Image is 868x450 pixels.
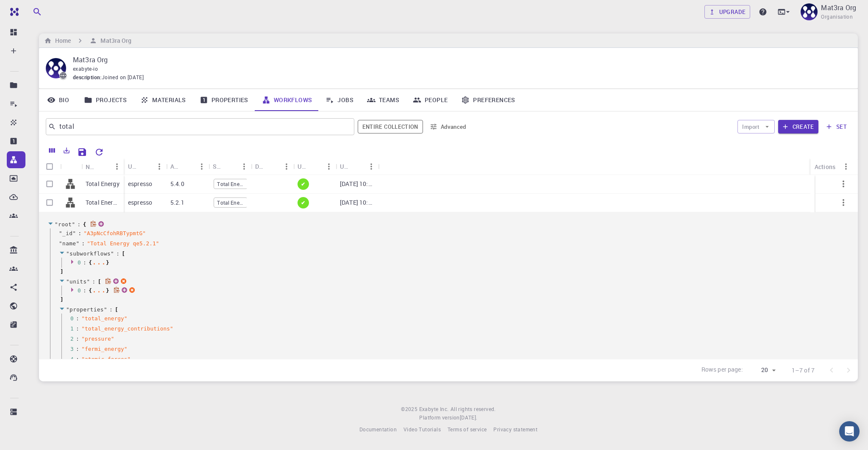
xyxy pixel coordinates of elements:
[822,120,851,133] button: set
[92,278,96,286] span: :
[81,346,127,352] span: " fermi_energy "
[86,158,97,175] div: Name
[97,160,110,173] button: Sort
[73,55,844,65] p: Mat3ra Org
[70,335,81,343] span: 2
[58,221,72,228] span: root
[115,306,118,314] span: [
[92,288,106,292] div: ...
[359,425,397,434] a: Documentation
[460,414,478,422] a: [DATE].
[181,160,195,173] button: Sort
[792,366,815,375] p: 1–7 of 7
[298,158,309,175] div: Up-to-date
[451,405,496,414] span: All rights reserved.
[66,250,70,257] span: "
[214,199,247,206] span: Total Energy
[76,240,79,247] span: "
[81,336,114,342] span: " pressure "
[255,89,319,111] a: Workflows
[340,180,374,188] p: [DATE] 10:19
[87,278,90,285] span: "
[7,8,19,16] img: logo
[214,181,247,188] span: Total Energy
[448,425,487,434] a: Terms of service
[266,160,280,173] button: Sort
[358,120,423,133] button: Entire collection
[419,405,449,414] a: Exabyte Inc.
[293,158,336,175] div: Up-to-date
[70,356,81,363] span: 4
[59,240,62,247] span: "
[116,250,120,258] span: :
[90,221,98,228] span: Copy to clipboard
[102,73,144,82] span: Joined on [DATE]
[128,180,152,188] p: espresso
[62,230,72,237] span: _id
[106,259,109,267] span: }
[83,259,86,267] span: :
[60,158,81,175] div: Icon
[62,240,76,247] span: name
[801,3,818,20] img: Mat3ra Org
[82,240,85,247] span: :
[255,158,266,175] div: Default
[340,158,351,175] div: Updated
[815,158,835,175] div: Actions
[401,405,419,414] span: © 2025
[66,278,70,285] span: "
[419,414,459,422] span: Platform version
[70,278,86,285] span: units
[105,278,113,286] span: Copy to clipboard
[839,421,860,442] div: Open Intercom Messenger
[460,414,478,421] span: [DATE] .
[309,160,322,173] button: Sort
[76,325,79,333] div: :
[213,158,224,175] div: Subworkflows
[419,406,449,412] span: Exabyte Inc.
[701,365,743,375] p: Rows per page:
[73,65,98,72] span: exabyte-io
[139,160,153,173] button: Sort
[91,144,108,161] button: Reset Explorer Settings
[122,250,125,258] span: [
[70,345,81,353] span: 3
[66,306,70,313] span: "
[128,198,152,207] p: espresso
[81,356,131,362] span: " atomic_forces "
[124,158,166,175] div: Used application
[359,426,397,433] span: Documentation
[78,230,81,237] span: :
[78,221,81,228] span: :
[76,356,79,363] div: :
[134,89,193,111] a: Materials
[426,120,470,133] button: Advanced
[298,181,309,188] span: ✔
[59,230,62,236] span: "
[224,160,237,173] button: Sort
[39,89,77,111] a: Bio
[83,221,86,228] span: {
[322,160,336,173] button: Menu
[97,36,131,45] h6: Mat3ra Org
[81,158,124,175] div: Name
[454,89,522,111] a: Preferences
[83,287,86,294] span: :
[810,158,853,175] div: Actions
[104,306,107,313] span: "
[74,144,91,161] button: Save Explorer Settings
[92,260,106,264] div: ...
[448,426,487,433] span: Terms of service
[70,250,111,257] span: subworkflows
[839,160,853,173] button: Menu
[319,89,360,111] a: Jobs
[195,160,209,173] button: Menu
[52,36,71,45] h6: Home
[403,426,441,433] span: Video Tutorials
[280,160,293,173] button: Menu
[336,158,378,175] div: Updated
[360,89,406,111] a: Teams
[81,315,127,322] span: " total_energy "
[72,221,75,228] span: "
[42,36,133,45] nav: breadcrumb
